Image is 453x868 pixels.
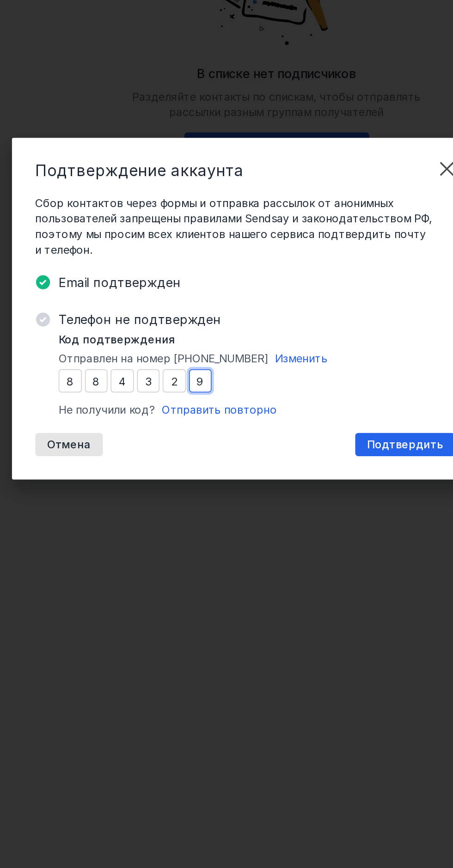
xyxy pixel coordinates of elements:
[116,448,185,457] span: Код подтверждения
[177,489,245,499] button: Отправить повторно
[177,490,245,498] span: Отправить повторно
[193,470,207,484] input: 0
[116,489,173,499] span: Не получили код?
[292,508,351,522] button: Подтвердить
[116,413,351,424] span: Email подтвержден
[131,470,145,484] input: 0
[21,6,31,16] div: 1
[116,435,351,446] span: Телефон не подтвержден
[245,459,275,468] button: Изменить
[245,459,275,467] span: Изменить
[102,367,351,403] span: Сбор контактов через формы и отправка рассылок от анонимных пользователей запрещены правилами Sen...
[147,470,160,484] input: 0
[116,459,241,468] span: Отправлен на номер [PHONE_NUMBER]
[109,511,135,519] span: Отмена
[162,470,176,484] input: 0
[116,470,129,484] input: 0
[178,470,191,484] input: 0
[102,508,142,522] button: Отмена
[299,511,344,519] span: Подтвердить
[102,346,226,357] span: Подтверждение аккаунта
